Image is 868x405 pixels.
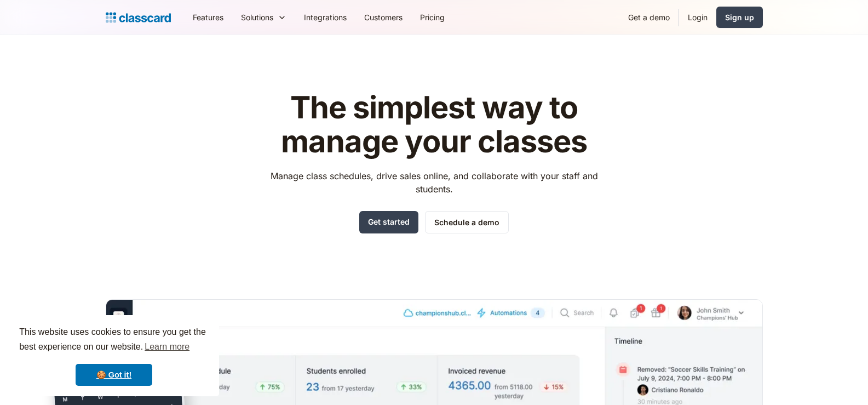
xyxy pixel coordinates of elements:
[9,315,219,396] div: cookieconsent
[19,326,209,355] span: This website uses cookies to ensure you get the best experience on our website.
[716,7,763,28] a: Sign up
[355,5,411,30] a: Customers
[679,5,716,30] a: Login
[260,91,608,158] h1: The simplest way to manage your classes
[725,12,754,23] div: Sign up
[76,364,152,386] a: dismiss cookie message
[411,5,453,30] a: Pricing
[106,10,171,25] a: home
[295,5,355,30] a: Integrations
[425,211,509,233] a: Schedule a demo
[359,211,418,233] a: Get started
[260,169,608,196] p: Manage class schedules, drive sales online, and collaborate with your staff and students.
[143,339,191,355] a: learn more about cookies
[184,5,232,30] a: Features
[619,5,679,30] a: Get a demo
[241,12,273,23] div: Solutions
[232,5,295,30] div: Solutions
